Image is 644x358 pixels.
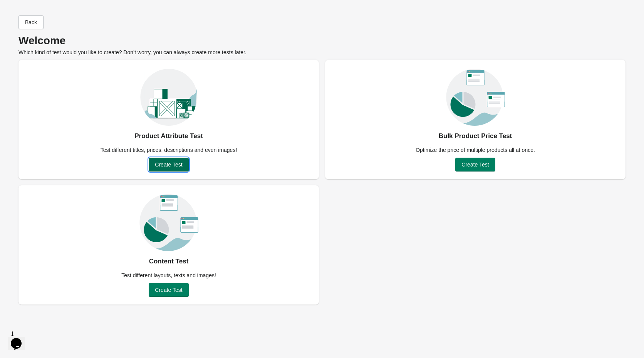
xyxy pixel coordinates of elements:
span: Back [25,19,37,25]
div: Product Attribute Test [134,130,203,142]
span: Create Test [155,162,182,168]
span: Create Test [155,287,182,293]
div: Test different layouts, texts and images! [117,271,221,279]
span: Create Test [461,162,489,168]
div: Test different titles, prices, descriptions and even images! [96,146,242,154]
div: Optimize the price of multiple products all at once. [411,146,540,154]
button: Create Test [149,158,188,172]
button: Back [18,15,44,29]
button: Create Test [149,283,188,297]
div: Content Test [149,255,189,268]
div: Which kind of test would you like to create? Don’t worry, you can always create more tests later. [18,37,626,56]
p: Welcome [18,37,626,45]
button: Create Test [455,158,495,172]
div: Bulk Product Price Test [439,130,512,142]
iframe: chat widget [8,327,32,350]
